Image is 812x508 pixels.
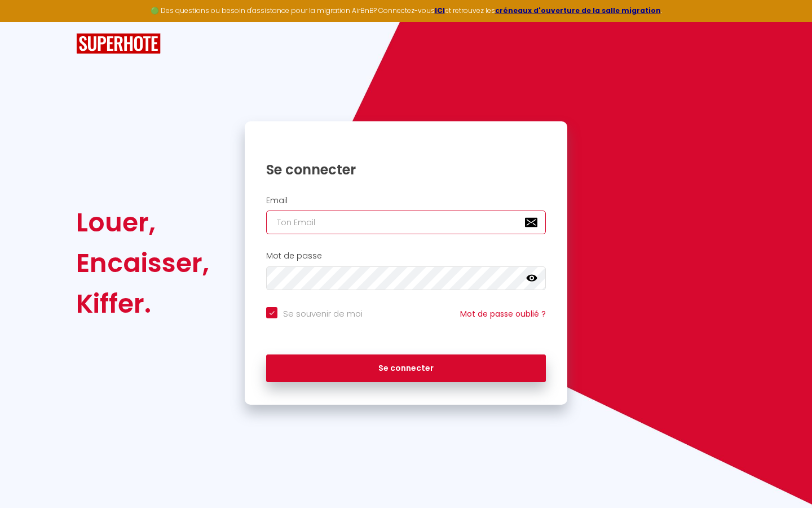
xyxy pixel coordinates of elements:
[266,354,546,383] button: Se connecter
[495,6,661,15] a: créneaux d'ouverture de la salle migration
[266,196,546,205] h2: Email
[435,6,445,15] a: ICI
[9,5,43,38] button: Ouvrir le widget de chat LiveChat
[76,202,209,243] div: Louer,
[266,211,546,234] input: Ton Email
[76,283,209,324] div: Kiffer.
[266,161,546,178] h1: Se connecter
[460,308,546,319] a: Mot de passe oublié ?
[76,33,161,54] img: SuperHote logo
[266,251,546,261] h2: Mot de passe
[76,243,209,283] div: Encaisser,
